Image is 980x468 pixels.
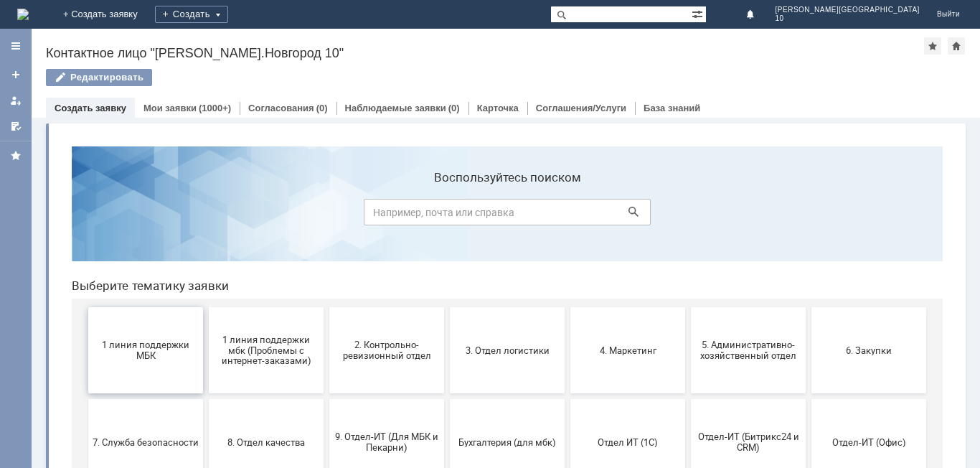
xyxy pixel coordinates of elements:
[394,210,500,220] span: 3. Отдел логистики
[536,103,626,113] a: Соглашения/Услуги
[514,301,621,312] span: Отдел ИТ (1С)
[510,172,625,258] button: 4. Маркетинг
[17,9,29,20] img: logo
[345,103,446,113] a: Наблюдаемые заявки
[631,264,745,350] button: Отдел-ИТ (Битрикс24 и CRM)
[199,103,231,113] div: (1000+)
[390,264,504,350] button: Бухгалтерия (для мбк)
[4,89,27,112] a: Мои заявки
[514,393,621,404] span: не актуален
[273,296,380,318] span: 9. Отдел-ИТ (Для МБК и Пекарни)
[776,14,920,23] span: 10
[303,35,590,50] label: Воспользуйтесь поиском
[273,388,380,410] span: Это соглашение не активно!
[4,115,27,138] a: Мои согласования
[28,356,143,442] button: Финансовый отдел
[32,393,138,404] span: Финансовый отдел
[149,356,263,442] button: Франчайзинг
[149,172,263,258] button: 1 линия поддержки мбк (Проблемы с интернет-заказами)
[153,199,259,231] span: 1 линия поддержки мбк (Проблемы с интернет-заказами)
[153,301,259,312] span: 8. Отдел качества
[755,301,862,312] span: Отдел-ИТ (Офис)
[751,172,866,258] button: 6. Закупки
[448,103,460,113] div: (0)
[635,296,741,318] span: Отдел-ИТ (Битрикс24 и CRM)
[273,205,380,226] span: 2. Контрольно-ревизионный отдел
[269,264,384,350] button: 9. Отдел-ИТ (Для МБК и Пекарни)
[631,172,745,258] button: 5. Административно-хозяйственный отдел
[644,103,700,113] a: База знаний
[924,37,941,55] div: Добавить в избранное
[948,37,965,55] div: Сделать домашней страницей
[390,172,504,258] button: 3. Отдел логистики
[17,9,29,20] a: Перейти на домашнюю страницу
[269,356,384,442] button: Это соглашение не активно!
[46,46,924,60] div: Контактное лицо "[PERSON_NAME].Новгород 10"
[32,205,138,226] span: 1 линия поддержки МБК
[32,301,138,312] span: 7. Служба безопасности
[143,103,197,113] a: Мои заявки
[510,264,625,350] button: Отдел ИТ (1С)
[11,144,882,158] header: Выберите тематику заявки
[55,103,126,113] a: Создать заявку
[153,393,259,404] span: Франчайзинг
[394,301,500,312] span: Бухгалтерия (для мбк)
[149,264,263,350] button: 8. Отдел качества
[28,264,143,350] button: 7. Служба безопасности
[248,103,314,113] a: Согласования
[755,210,862,220] span: 6. Закупки
[510,356,625,442] button: не актуален
[4,63,27,86] a: Создать заявку
[269,172,384,258] button: 2. Контрольно-ревизионный отдел
[751,264,866,350] button: Отдел-ИТ (Офис)
[692,6,706,20] span: Расширенный поиск
[477,103,519,113] a: Карточка
[303,64,590,90] input: Например, почта или справка
[28,172,143,258] button: 1 линия поддержки МБК
[776,6,920,14] span: [PERSON_NAME][GEOGRAPHIC_DATA]
[635,205,741,226] span: 5. Административно-хозяйственный отдел
[155,6,228,23] div: Создать
[390,356,504,442] button: [PERSON_NAME]. Услуги ИТ для МБК (оформляет L1)
[316,103,328,113] div: (0)
[394,383,500,415] span: [PERSON_NAME]. Услуги ИТ для МБК (оформляет L1)
[514,210,621,220] span: 4. Маркетинг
